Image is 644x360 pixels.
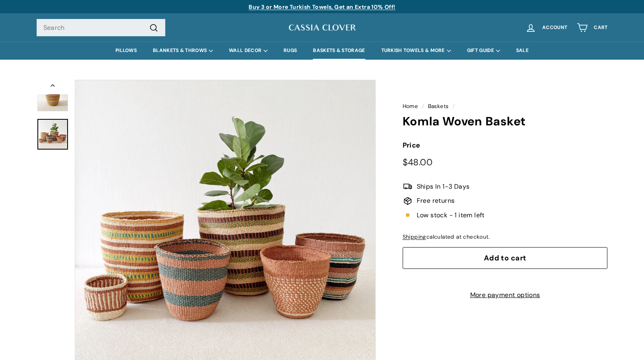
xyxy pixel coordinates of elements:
[417,196,455,206] span: Free returns
[305,42,373,60] a: BASKETS & STORAGE
[403,233,608,241] div: calculated at checkout.
[417,210,485,221] span: Low stock - 1 item left
[508,42,537,60] a: SALE
[221,42,276,60] summary: WALL DECOR
[521,16,572,40] a: Account
[403,290,608,300] a: More payment options
[37,19,165,37] input: Search
[428,103,449,110] a: Baskets
[249,3,395,10] a: Buy 3 or More Turkish Towels, Get an Extra 10% Off!
[145,42,221,60] summary: BLANKETS & THROWS
[417,181,470,192] span: Ships In 1-3 Days
[451,103,457,110] span: /
[21,42,624,60] div: Primary
[403,115,608,128] h1: Komla Woven Basket
[373,42,459,60] summary: TURKISH TOWELS & MORE
[403,140,608,151] label: Price
[403,103,418,110] a: Home
[572,16,612,40] a: Cart
[594,25,607,30] span: Cart
[37,81,68,111] img: Komla Woven Basket
[420,103,426,110] span: /
[37,80,69,94] button: Previous
[107,42,145,60] a: PILLOWS
[542,25,567,30] span: Account
[459,42,508,60] summary: GIFT GUIDE
[403,102,608,111] nav: breadcrumbs
[403,156,432,168] span: $48.00
[403,233,426,240] a: Shipping
[484,253,527,263] span: Add to cart
[37,119,68,150] a: Komla Woven Basket
[276,42,305,60] a: RUGS
[403,247,608,269] button: Add to cart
